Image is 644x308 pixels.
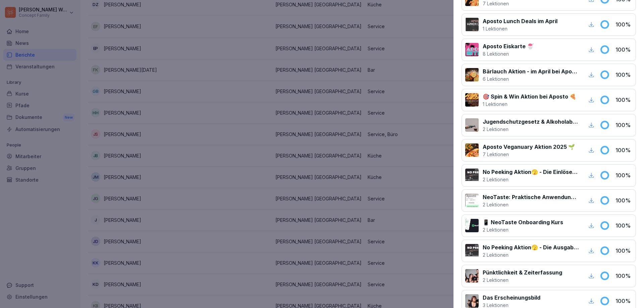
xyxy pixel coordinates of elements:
[483,268,562,276] p: Pünktlichkeit & Zeiterfassung
[615,222,632,230] p: 100 %
[483,143,575,151] p: Aposto Veganuary Aktion 2025 🌱
[483,168,579,176] p: No Peeking Aktion🫣 - Die Einlösephase-
[483,243,579,251] p: No Peeking Aktion🫣 - Die Ausgabephase-
[615,71,632,79] p: 100 %
[615,297,632,305] p: 100 %
[615,121,632,129] p: 100 %
[483,50,534,57] p: 8 Lektionen
[483,276,562,284] p: 2 Lektionen
[615,96,632,104] p: 100 %
[483,25,557,32] p: 1 Lektionen
[483,226,563,233] p: 2 Lektionen
[483,93,576,101] p: 🎯 Spin & Win Aktion bei Aposto 🍕
[483,176,579,183] p: 2 Lektionen
[615,20,632,28] p: 100 %
[483,193,579,201] p: NeoTaste: Praktische Anwendung im Aposto Betrieb✨
[483,42,534,50] p: Aposto Eiskarte 🍧
[483,101,576,108] p: 1 Lektionen
[483,67,579,75] p: Bärlauch Aktion - im April bei Aposto 🐻
[615,46,632,54] p: 100 %
[483,218,563,226] p: 📱 NeoTaste Onboarding Kurs
[615,247,632,255] p: 100 %
[615,272,632,280] p: 100 %
[483,251,579,258] p: 2 Lektionen
[483,294,540,302] p: Das Erscheinungsbild
[615,171,632,179] p: 100 %
[483,17,557,25] p: Aposto Lunch Deals im April
[483,118,579,126] p: Jugendschutzgesetz & Alkoholabgabe in der Gastronomie 🧒🏽
[615,146,632,154] p: 100 %
[483,75,579,82] p: 6 Lektionen
[615,196,632,204] p: 100 %
[483,201,579,208] p: 2 Lektionen
[483,151,575,158] p: 7 Lektionen
[483,126,579,133] p: 2 Lektionen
